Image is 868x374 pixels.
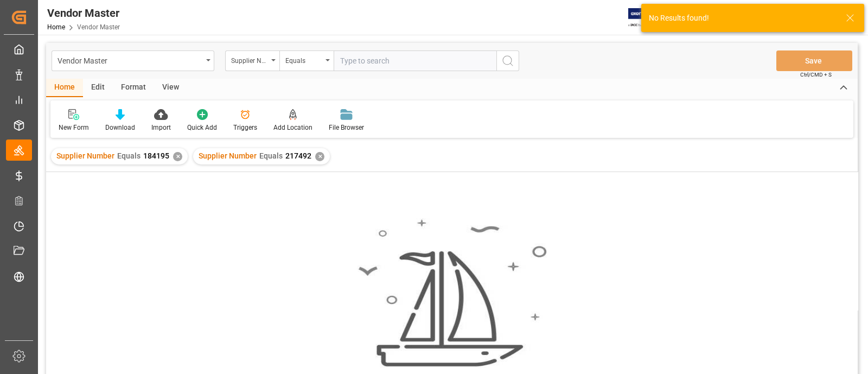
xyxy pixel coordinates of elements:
img: smooth_sailing.jpeg [357,218,547,368]
div: File Browser [329,123,364,132]
div: Format [113,79,154,97]
div: No Results found! [649,12,835,24]
div: Edit [83,79,113,97]
div: Import [151,123,171,132]
span: Ctrl/CMD + S [800,71,832,79]
div: Vendor Master [58,53,202,67]
img: Exertis%20JAM%20-%20Email%20Logo.jpg_1722504956.jpg [628,8,666,27]
div: Equals [285,53,322,66]
span: Supplier Number [56,151,114,160]
input: Type to search [334,50,496,71]
div: View [154,79,187,97]
button: Save [776,50,852,71]
div: ✕ [315,152,324,161]
a: Home [47,23,65,31]
button: search button [496,50,519,71]
span: Supplier Number [199,151,257,160]
div: Quick Add [187,123,217,132]
div: Vendor Master [47,5,120,21]
div: Supplier Number [231,53,268,66]
span: Equals [259,151,283,160]
span: 217492 [285,151,311,160]
div: ✕ [173,152,182,161]
div: New Form [59,123,89,132]
button: open menu [279,50,334,71]
div: Home [46,79,83,97]
span: Equals [117,151,141,160]
button: open menu [52,50,214,71]
div: Triggers [233,123,257,132]
div: Download [105,123,135,132]
div: Add Location [273,123,312,132]
button: open menu [225,50,279,71]
span: 184195 [143,151,169,160]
